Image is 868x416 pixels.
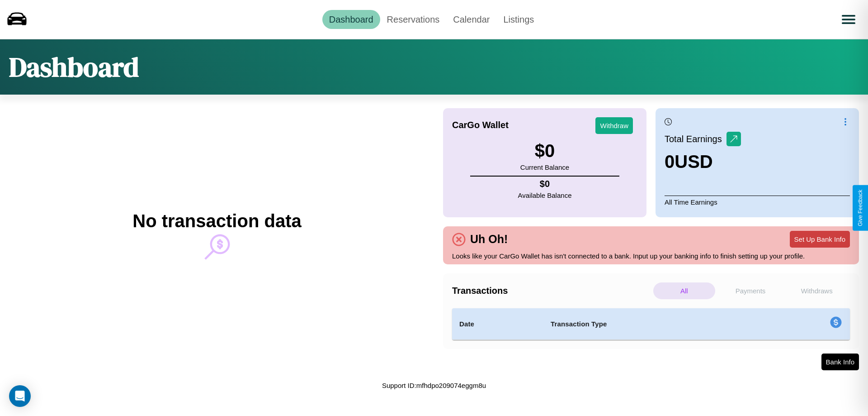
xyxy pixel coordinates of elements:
[595,117,633,134] button: Withdraw
[665,131,726,147] p: Total Earnings
[452,250,850,262] p: Looks like your CarGo Wallet has isn't connected to a bank. Input up your banking info to finish ...
[857,190,863,226] div: Give Feedback
[322,10,380,29] a: Dashboard
[496,10,541,29] a: Listings
[665,152,741,172] h3: 0 USD
[446,10,496,29] a: Calendar
[786,282,848,299] p: Withdraws
[653,282,715,299] p: All
[459,319,536,330] h4: Date
[382,379,486,392] p: Support ID: mfhdpo209074eggm8u
[452,120,509,130] h4: CarGo Wallet
[9,48,139,86] h1: Dashboard
[518,179,572,189] h4: $ 0
[518,189,572,201] p: Available Balance
[452,308,850,340] table: simple table
[466,233,512,246] h4: Uh Oh!
[665,196,850,208] p: All Time Earnings
[132,211,301,231] h2: No transaction data
[452,286,651,296] h4: Transactions
[9,385,31,407] div: Open Intercom Messenger
[380,10,447,29] a: Reservations
[520,141,569,161] h3: $ 0
[520,161,569,173] p: Current Balance
[821,354,859,370] button: Bank Info
[836,7,861,32] button: Open menu
[790,231,850,248] button: Set Up Bank Info
[720,282,782,299] p: Payments
[551,319,756,330] h4: Transaction Type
